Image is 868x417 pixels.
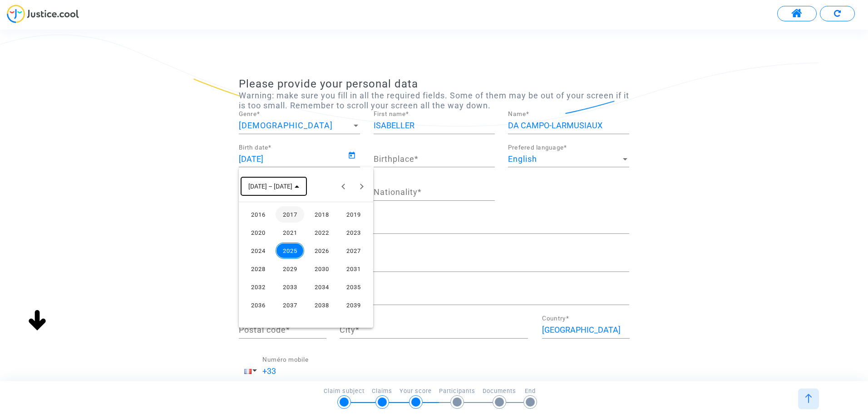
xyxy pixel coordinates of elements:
td: 2038 [306,296,338,314]
td: 2018 [306,205,338,223]
td: 2024 [242,242,274,260]
td: 2026 [306,242,338,260]
div: 2036 [244,297,272,313]
td: 2023 [338,223,370,242]
div: 2023 [339,224,368,241]
td: 2031 [338,260,370,278]
div: 2025 [276,242,304,259]
span: [DATE] – [DATE] [248,183,292,190]
div: 2024 [244,242,272,259]
td: 2033 [274,278,306,296]
td: 2019 [338,205,370,223]
td: 2017 [274,205,306,223]
td: 2034 [306,278,338,296]
div: 2027 [339,242,368,259]
div: 2039 [339,297,368,313]
td: 2029 [274,260,306,278]
td: 2027 [338,242,370,260]
td: 2022 [306,223,338,242]
div: 2030 [307,261,336,277]
div: 2016 [244,206,272,223]
button: Choose date [241,177,306,195]
div: 2028 [244,261,272,277]
td: 2028 [242,260,274,278]
td: 2035 [338,278,370,296]
div: 2031 [339,261,368,277]
div: 2032 [244,279,272,295]
div: 2035 [339,279,368,295]
td: 2016 [242,205,274,223]
div: 2017 [276,206,304,223]
td: 2025 [274,242,306,260]
div: 2026 [307,242,336,259]
button: Next 24 years [353,177,371,195]
td: 2036 [242,296,274,314]
div: 2019 [339,206,368,223]
button: Previous 24 years [335,177,353,195]
div: 2022 [307,224,336,241]
td: 2020 [242,223,274,242]
td: 2037 [274,296,306,314]
td: 2021 [274,223,306,242]
td: 2032 [242,278,274,296]
div: 2021 [276,224,304,241]
div: 2029 [276,261,304,277]
div: 2033 [276,279,304,295]
div: 2018 [307,206,336,223]
div: 2020 [244,224,272,241]
td: 2030 [306,260,338,278]
div: 2037 [276,297,304,313]
td: 2039 [338,296,370,314]
div: 2038 [307,297,336,313]
div: 2034 [307,279,336,295]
